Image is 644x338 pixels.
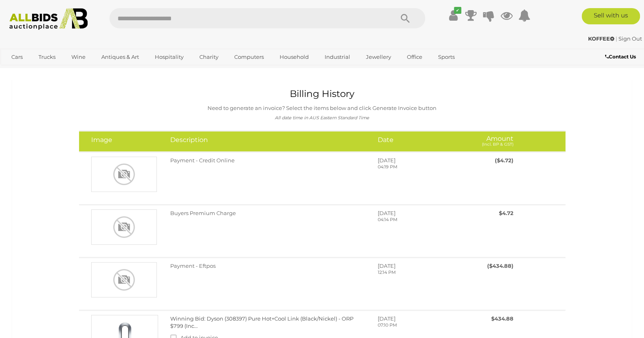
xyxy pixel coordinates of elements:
[150,50,189,64] a: Hospitality
[91,157,157,192] img: Payment - Credit Online
[377,136,454,144] h4: Date
[6,64,74,78] a: [GEOGRAPHIC_DATA]
[487,263,513,269] span: ($434.88)
[377,315,395,322] span: [DATE]
[170,136,366,144] h4: Description
[170,210,236,216] span: Buyers Premium Charge
[91,262,157,297] img: Payment - Eftpos
[23,103,621,113] p: Need to generate an invoice? Select the items below and click Generate Invoice button
[499,210,513,216] span: $4.72
[6,50,28,64] a: Cars
[377,217,454,223] p: 04:14 PM
[466,136,513,146] h4: Amount
[274,50,314,64] a: Household
[432,50,460,64] a: Sports
[91,209,157,245] img: Buyers Premium Charge
[377,164,454,170] p: 04:19 PM
[170,157,235,164] span: Payment - Credit Online
[588,35,614,42] strong: KOFFEE
[588,35,616,42] a: KOFFEE
[377,322,454,329] p: 07:10 PM
[495,157,513,164] span: ($4.72)
[229,50,269,64] a: Computers
[170,315,353,329] a: Winning Bid: Dyson (308397) Pure Hot+Cool Link (Black/Nickel) - ORP $799 (Inc...
[33,50,61,64] a: Trucks
[377,263,395,269] span: [DATE]
[194,50,224,64] a: Charity
[360,50,396,64] a: Jewellery
[605,52,638,61] a: Contact Us
[377,269,454,276] p: 12:14 PM
[96,50,144,64] a: Antiques & Art
[385,8,425,28] button: Search
[401,50,427,64] a: Office
[275,115,369,121] i: All date time in AUS Eastern Standard Time
[5,8,92,30] img: Allbids.com.au
[616,35,617,42] span: |
[447,8,459,23] a: ✔
[582,8,640,24] a: Sell with us
[23,89,621,99] h1: Billing History
[491,315,513,322] span: $434.88
[319,50,355,64] a: Industrial
[91,136,158,144] h4: Image
[482,142,513,147] small: (Incl. BP & GST)
[605,54,636,60] b: Contact Us
[66,50,91,64] a: Wine
[377,157,395,164] span: [DATE]
[170,263,216,269] span: Payment - Eftpos
[377,210,395,216] span: [DATE]
[454,7,461,14] i: ✔
[618,35,642,42] a: Sign Out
